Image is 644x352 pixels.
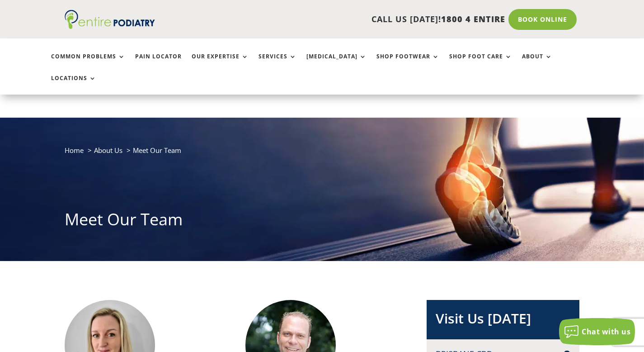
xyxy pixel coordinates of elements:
a: Locations [51,75,96,95]
a: About [522,53,552,73]
h2: Visit Us [DATE] [436,309,570,333]
nav: breadcrumb [65,144,580,163]
a: About Us [94,146,122,155]
a: Our Expertise [192,53,249,73]
button: Chat with us [559,318,635,345]
a: [MEDICAL_DATA] [306,53,367,73]
a: Services [259,53,296,73]
a: Home [65,146,84,155]
a: Shop Footwear [376,53,439,73]
a: Common Problems [51,53,125,73]
img: logo (1) [65,10,155,29]
a: Pain Locator [135,53,182,73]
span: Chat with us [582,327,630,337]
a: Shop Foot Care [449,53,512,73]
h1: Meet Our Team [65,208,580,235]
a: Entire Podiatry [65,22,155,31]
span: Meet Our Team [133,146,181,155]
span: 1800 4 ENTIRE [441,14,505,24]
p: CALL US [DATE]! [183,14,505,25]
a: Book Online [508,9,577,30]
